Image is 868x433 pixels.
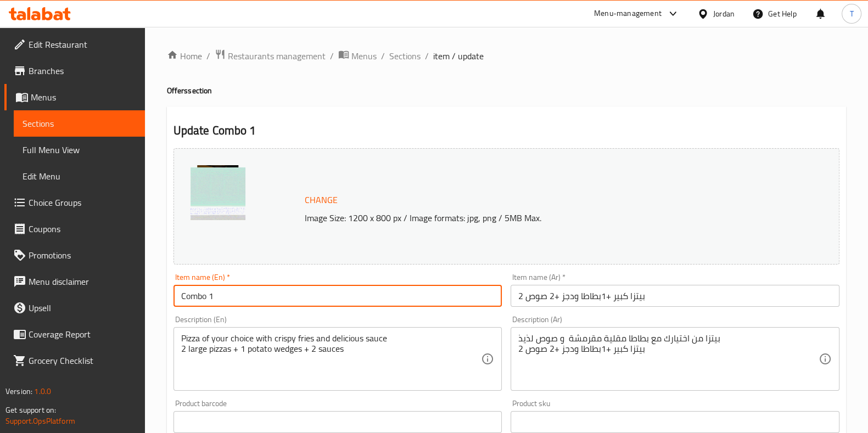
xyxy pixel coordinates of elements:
[5,384,32,398] span: Version:
[29,328,136,341] span: Coverage Report
[5,403,56,417] span: Get support on:
[29,196,136,209] span: Choice Groups
[206,49,210,63] li: /
[300,189,342,211] button: Change
[4,31,145,58] a: Edit Restaurant
[305,192,338,208] span: Change
[191,165,245,220] img: 2_%D8%A8%D9%8A%D8%AA%D8%B2%D8%A7_%D9%83%D8%A8%D9%8A%D8%B1_+1%D8%A8%D8%B7%D8%A7%D8%B7%D8%A7_%D9%88...
[23,170,136,183] span: Edit Menu
[4,216,145,242] a: Coupons
[14,110,145,137] a: Sections
[181,333,481,385] textarea: Pizza of your choice with crispy fries and delicious sauce 2 large pizzas + 1 potato wedges + 2 s...
[511,285,839,307] input: Enter name Ar
[4,321,145,347] a: Coverage Report
[23,117,136,130] span: Sections
[4,58,145,84] a: Branches
[228,49,326,63] span: Restaurants management
[173,285,502,307] input: Enter name En
[215,49,326,63] a: Restaurants management
[173,122,839,139] h2: Update Combo 1
[29,249,136,262] span: Promotions
[4,268,145,295] a: Menu disclaimer
[29,222,136,235] span: Coupons
[4,295,145,321] a: Upsell
[167,49,846,63] nav: breadcrumb
[351,49,377,63] span: Menus
[338,49,377,63] a: Menus
[29,64,136,77] span: Branches
[389,49,421,63] a: Sections
[14,137,145,163] a: Full Menu View
[29,38,136,51] span: Edit Restaurant
[5,414,75,428] a: Support.OpsPlatform
[173,411,502,433] input: Please enter product barcode
[167,85,846,96] h4: Offers section
[4,242,145,268] a: Promotions
[713,8,735,20] div: Jordan
[14,163,145,189] a: Edit Menu
[34,384,51,398] span: 1.0.0
[29,354,136,367] span: Grocery Checklist
[594,7,662,20] div: Menu-management
[330,49,334,63] li: /
[31,91,136,104] span: Menus
[29,301,136,314] span: Upsell
[4,347,145,374] a: Grocery Checklist
[849,8,853,20] span: T
[425,49,429,63] li: /
[518,333,819,385] textarea: بيتزا من اختيارك مع بطاطا مقلية مقرمشة و صوص لذيذ 2 بيتزا كبير +1بطاطا ودجز +2 صوص
[4,84,145,110] a: Menus
[381,49,385,63] li: /
[433,49,484,63] span: item / update
[29,275,136,288] span: Menu disclaimer
[167,49,202,63] a: Home
[300,211,775,224] p: Image Size: 1200 x 800 px / Image formats: jpg, png / 5MB Max.
[511,411,839,433] input: Please enter product sku
[4,189,145,216] a: Choice Groups
[23,143,136,156] span: Full Menu View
